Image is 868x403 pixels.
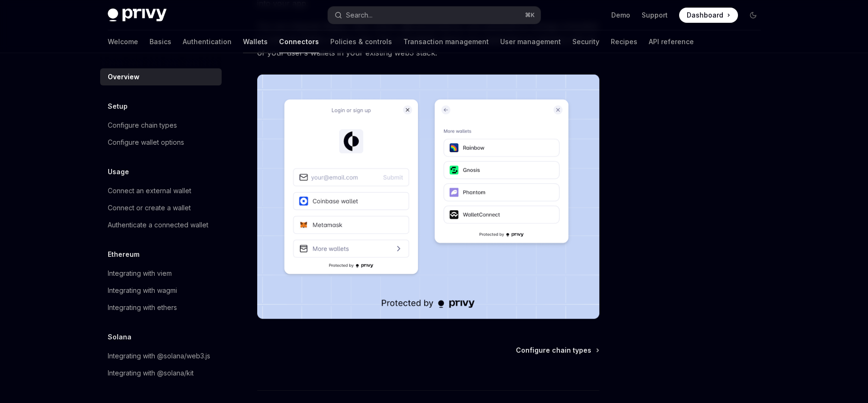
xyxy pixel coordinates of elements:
div: Authenticate a connected wallet [108,219,208,231]
a: Demo [611,10,630,20]
span: Configure chain types [516,346,591,355]
a: Authentication [183,30,232,53]
div: Integrating with @solana/web3.js [108,350,210,362]
div: Integrating with @solana/kit [108,367,194,379]
h5: Setup [108,101,128,112]
h5: Usage [108,166,129,178]
a: User management [500,30,561,53]
a: Integrating with @solana/kit [100,365,222,382]
a: Integrating with viem [100,265,222,282]
a: Configure wallet options [100,134,222,151]
a: API reference [649,30,694,53]
a: Authenticate a connected wallet [100,216,222,234]
button: Search...⌘K [328,7,541,24]
button: Toggle dark mode [746,8,761,23]
span: Dashboard [687,10,723,20]
a: Overview [100,68,222,85]
a: Policies & controls [330,30,392,53]
div: Connect or create a wallet [108,202,191,214]
img: dark logo [108,9,167,22]
a: Integrating with wagmi [100,282,222,299]
a: Support [642,10,668,20]
div: Search... [346,9,373,21]
a: Dashboard [679,8,738,23]
a: Integrating with ethers [100,299,222,316]
a: Configure chain types [516,346,598,355]
a: Connectors [279,30,319,53]
a: Connect or create a wallet [100,199,222,216]
div: Configure wallet options [108,137,184,148]
h5: Ethereum [108,249,140,260]
a: Integrating with @solana/web3.js [100,347,222,365]
div: Configure chain types [108,120,177,131]
a: Wallets [243,30,268,53]
a: Security [572,30,599,53]
img: Connectors3 [257,75,599,319]
h5: Solana [108,331,131,343]
a: Basics [149,30,171,53]
a: Welcome [108,30,138,53]
div: Integrating with viem [108,268,172,279]
a: Configure chain types [100,117,222,134]
div: Integrating with wagmi [108,285,177,296]
a: Recipes [611,30,637,53]
span: ⌘ K [525,11,535,19]
div: Connect an external wallet [108,185,191,197]
a: Transaction management [403,30,489,53]
div: Integrating with ethers [108,302,177,313]
div: Overview [108,71,140,83]
a: Connect an external wallet [100,182,222,199]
